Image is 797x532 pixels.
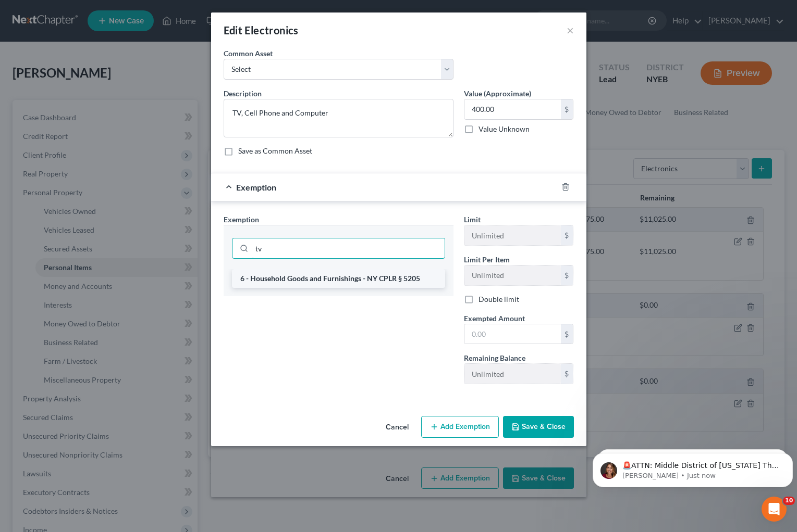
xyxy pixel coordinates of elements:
[479,124,530,134] label: Value Unknown
[561,225,573,245] div: $
[561,364,573,384] div: $
[567,24,574,36] button: ×
[224,215,259,224] span: Exemption
[252,238,445,258] input: Search exemption rules...
[464,314,525,323] span: Exempted Amount
[464,225,561,245] input: --
[561,324,573,344] div: $
[232,269,445,288] li: 6 - Household Goods and Furnishings - NY CPLR § 5205
[561,99,573,119] div: $
[464,99,561,119] input: 0.00
[238,146,312,156] label: Save as Common Asset
[588,431,797,504] iframe: Intercom notifications message
[783,497,795,505] span: 10
[762,497,787,522] iframe: Intercom live chat
[464,88,531,99] label: Value (Approximate)
[479,294,519,305] label: Double limit
[224,89,262,98] span: Description
[464,364,561,384] input: --
[224,23,299,37] div: Edit Electronics
[377,417,417,438] button: Cancel
[464,324,561,344] input: 0.00
[464,215,481,224] span: Limit
[224,48,273,59] label: Common Asset
[561,265,573,285] div: $
[464,254,510,265] label: Limit Per Item
[464,265,561,285] input: --
[421,416,499,438] button: Add Exemption
[236,182,276,192] span: Exemption
[464,352,525,363] label: Remaining Balance
[503,416,574,438] button: Save & Close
